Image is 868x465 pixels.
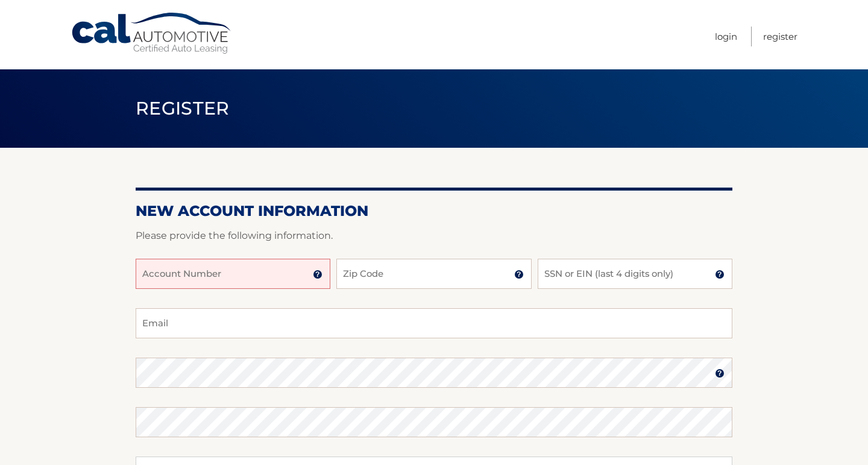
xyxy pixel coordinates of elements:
input: SSN or EIN (last 4 digits only) [538,259,732,289]
img: tooltip.svg [715,270,725,279]
input: Email [136,308,732,338]
p: Please provide the following information. [136,227,732,244]
a: Register [763,27,797,46]
img: tooltip.svg [313,270,322,279]
span: Register [136,97,230,119]
a: Cal Automotive [71,12,233,55]
img: tooltip.svg [715,369,725,378]
h2: New Account Information [136,202,732,220]
img: tooltip.svg [514,270,524,279]
input: Zip Code [336,259,531,289]
a: Login [715,27,737,46]
input: Account Number [136,259,330,289]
